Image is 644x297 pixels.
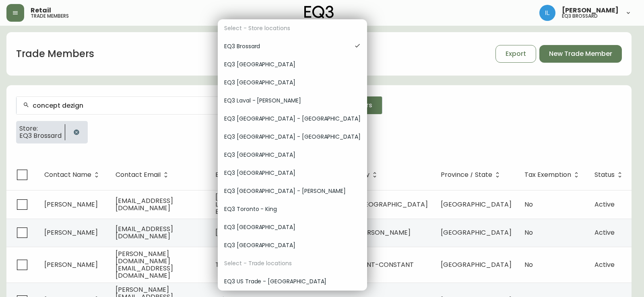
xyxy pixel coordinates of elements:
[224,223,361,231] span: EQ3 [GEOGRAPHIC_DATA]
[224,277,361,286] span: EQ3 US Trade - [GEOGRAPHIC_DATA]
[218,182,367,200] div: EQ3 [GEOGRAPHIC_DATA] - [PERSON_NAME]
[224,205,361,213] span: EQ3 Toronto - King
[218,74,367,92] div: EQ3 [GEOGRAPHIC_DATA]
[224,60,361,69] span: EQ3 [GEOGRAPHIC_DATA]
[224,151,361,159] span: EQ3 [GEOGRAPHIC_DATA]
[218,272,367,291] div: EQ3 US Trade - [GEOGRAPHIC_DATA]
[224,169,361,177] span: EQ3 [GEOGRAPHIC_DATA]
[218,218,367,236] div: EQ3 [GEOGRAPHIC_DATA]
[218,164,367,182] div: EQ3 [GEOGRAPHIC_DATA]
[218,128,367,146] div: EQ3 [GEOGRAPHIC_DATA] - [GEOGRAPHIC_DATA]
[224,241,361,250] span: EQ3 [GEOGRAPHIC_DATA]
[218,92,367,110] div: EQ3 Laval - [PERSON_NAME]
[218,146,367,164] div: EQ3 [GEOGRAPHIC_DATA]
[218,37,367,55] div: EQ3 Brossard
[218,55,367,74] div: EQ3 [GEOGRAPHIC_DATA]
[224,115,361,123] span: EQ3 [GEOGRAPHIC_DATA] - [GEOGRAPHIC_DATA]
[218,200,367,218] div: EQ3 Toronto - King
[224,42,348,51] span: EQ3 Brossard
[224,96,361,105] span: EQ3 Laval - [PERSON_NAME]
[224,133,361,141] span: EQ3 [GEOGRAPHIC_DATA] - [GEOGRAPHIC_DATA]
[224,187,361,195] span: EQ3 [GEOGRAPHIC_DATA] - [PERSON_NAME]
[218,236,367,254] div: EQ3 [GEOGRAPHIC_DATA]
[218,110,367,128] div: EQ3 [GEOGRAPHIC_DATA] - [GEOGRAPHIC_DATA]
[224,78,361,87] span: EQ3 [GEOGRAPHIC_DATA]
